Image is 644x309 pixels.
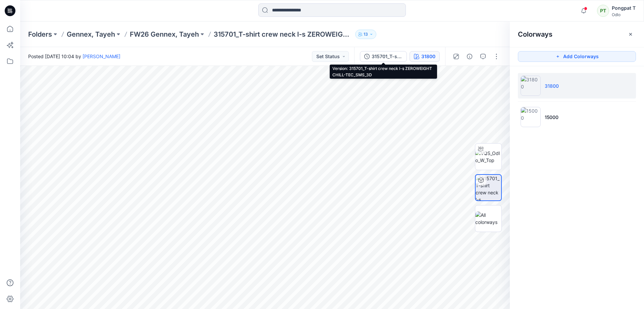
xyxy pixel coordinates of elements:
[597,5,609,17] div: PT
[360,51,407,62] button: 315701_T-shirt crew neck l-s ZEROWEIGHT CHILL-TEC_SMS_3D
[410,51,440,62] button: 31800
[612,12,636,17] div: Odlo
[355,30,376,39] button: 13
[28,30,52,39] a: Folders
[545,114,558,121] p: 15000
[545,82,559,89] p: 31800
[475,211,501,226] img: All colorways
[83,53,120,59] a: [PERSON_NAME]
[372,53,402,60] div: 315701_T-shirt crew neck l-s ZEROWEIGHT CHILL-TEC_SMS_3D
[464,51,475,62] button: Details
[475,150,501,164] img: VQS_Odlo_W_Top
[518,51,636,62] button: Add Colorways
[518,30,552,38] h2: Colorways
[421,53,435,60] div: 31800
[521,76,541,96] img: 31800
[28,53,120,60] span: Posted [DATE] 10:04 by
[364,31,368,38] p: 13
[476,175,501,200] img: 315701_T-shirt crew neck l-s ZEROWEIGHT CHILL-TEC_SMS_3D 31800
[612,4,636,12] div: Pongpat T
[130,30,199,39] a: FW26 Gennex, Tayeh
[214,30,353,39] p: 315701_T-shirt crew neck l-s ZEROWEIGHT CHILL-TEC_SMS_3D
[67,30,115,39] a: Gennex, Tayeh
[521,107,541,127] img: 15000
